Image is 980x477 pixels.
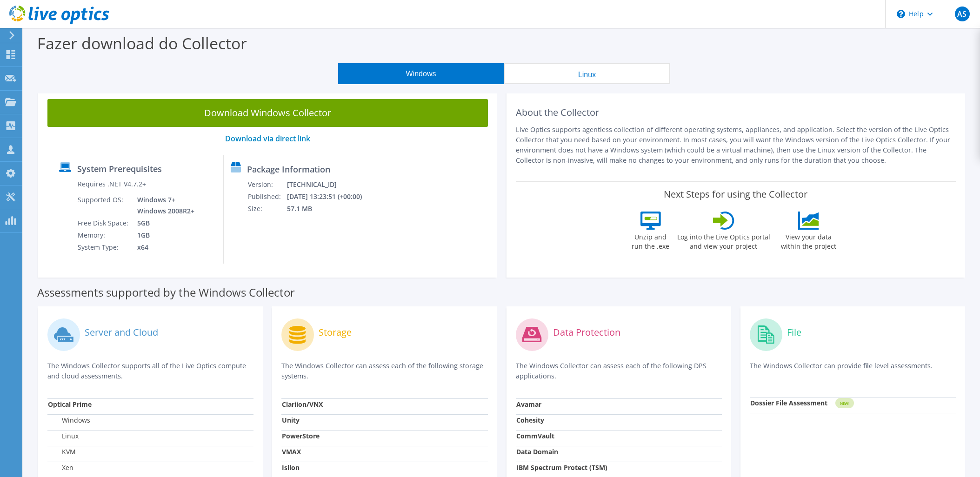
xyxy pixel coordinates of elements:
[338,63,504,84] button: Windows
[516,107,956,118] h2: About the Collector
[897,10,905,18] svg: \n
[287,179,374,191] td: [TECHNICAL_ID]
[130,194,196,217] td: Windows 7+ Windows 2008R2+
[516,431,554,440] strong: CommVault
[48,447,76,457] label: KVM
[282,447,301,456] strong: VMAX
[516,447,558,456] strong: Data Domain
[750,398,827,407] strong: Dossier File Assessment
[750,361,956,380] p: The Windows Collector can provide file level assessments.
[319,328,352,337] label: Storage
[77,217,130,229] td: Free Disk Space:
[77,229,130,241] td: Memory:
[282,463,300,472] strong: Isilon
[48,431,79,441] label: Linux
[247,165,330,174] label: Package Information
[130,229,196,241] td: 1GB
[664,189,807,200] label: Next Steps for using the Collector
[282,416,300,424] strong: Unity
[504,63,670,84] button: Linux
[247,179,287,191] td: Version:
[840,401,849,406] tspan: NEW!
[247,203,287,215] td: Size:
[516,361,722,381] p: The Windows Collector can assess each of the following DPS applications.
[47,99,488,127] a: Download Windows Collector
[77,164,162,173] label: System Prerequisites
[629,230,672,251] label: Unzip and run the .exe
[287,203,374,215] td: 57.1 MB
[130,241,196,253] td: x64
[225,133,310,144] a: Download via direct link
[37,33,247,54] label: Fazer download do Collector
[516,125,956,166] p: Live Optics supports agentless collection of different operating systems, appliances, and applica...
[247,191,287,203] td: Published:
[77,194,130,217] td: Supported OS:
[130,217,196,229] td: 5GB
[775,230,842,251] label: View your data within the project
[516,463,607,472] strong: IBM Spectrum Protect (TSM)
[287,191,374,203] td: [DATE] 13:23:51 (+00:00)
[281,361,487,381] p: The Windows Collector can assess each of the following storage systems.
[85,328,158,337] label: Server and Cloud
[553,328,620,337] label: Data Protection
[47,361,253,381] p: The Windows Collector supports all of the Live Optics compute and cloud assessments.
[282,400,323,409] strong: Clariion/VNX
[48,463,73,472] label: Xen
[78,179,146,189] label: Requires .NET V4.7.2+
[516,416,544,424] strong: Cohesity
[677,230,771,251] label: Log into the Live Optics portal and view your project
[48,416,90,425] label: Windows
[282,431,320,440] strong: PowerStore
[48,400,92,409] strong: Optical Prime
[516,400,541,409] strong: Avamar
[955,7,970,21] span: AS
[37,288,295,297] label: Assessments supported by the Windows Collector
[787,328,801,337] label: File
[77,241,130,253] td: System Type:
